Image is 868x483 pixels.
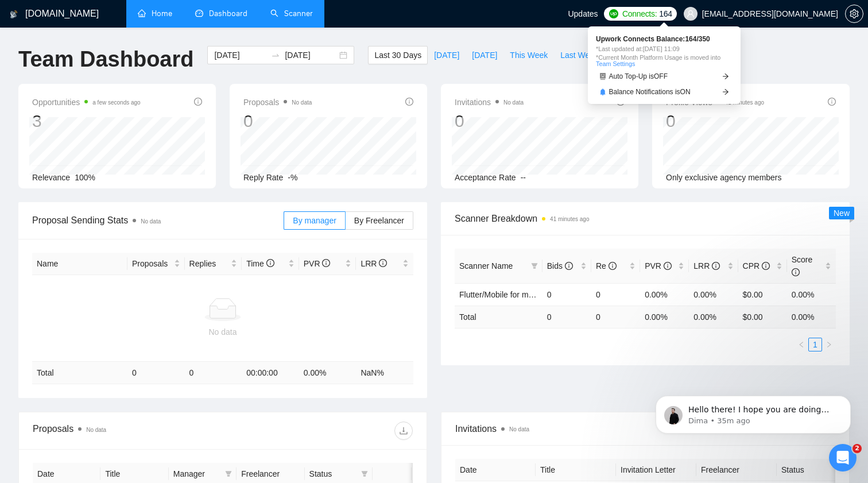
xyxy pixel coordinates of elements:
[455,173,516,182] span: Acceptance Rate
[394,422,413,440] button: download
[712,262,720,270] span: info-circle
[242,362,299,384] td: 00:00:00
[725,99,764,106] time: 41 minutes ago
[10,5,18,24] img: logo
[18,46,193,73] h1: Team Dashboard
[92,99,140,106] time: a few seconds ago
[738,283,787,306] td: $0.00
[185,253,242,275] th: Replies
[32,362,127,384] td: Total
[689,283,738,306] td: 0.00%
[356,362,413,384] td: NaN %
[209,9,247,18] span: Dashboard
[795,338,808,351] button: left
[361,470,368,477] span: filter
[32,173,70,182] span: Relevance
[722,88,729,95] span: arrow-right
[503,46,554,64] button: This Week
[434,49,459,61] span: [DATE]
[503,99,524,106] span: No data
[455,306,542,328] td: Total
[271,51,280,60] span: swap-right
[852,444,862,453] span: 2
[638,372,868,452] iframe: Intercom notifications message
[565,262,573,270] span: info-circle
[609,262,617,270] span: info-circle
[640,306,689,328] td: 0.00 %
[722,73,729,80] span: arrow-right
[529,257,540,275] span: filter
[189,257,229,270] span: Replies
[374,49,421,61] span: Last 30 Days
[32,110,141,132] div: 3
[762,262,770,270] span: info-circle
[609,73,668,80] span: Auto Top-Up is OFF
[225,470,232,477] span: filter
[822,338,836,351] li: Next Page
[510,49,548,61] span: This Week
[568,9,598,18] span: Updates
[127,362,185,384] td: 0
[599,73,606,80] span: robot
[361,259,387,268] span: LRR
[141,218,161,225] span: No data
[696,459,777,481] th: Freelancer
[798,341,805,348] span: left
[285,49,337,61] input: End date
[33,422,223,440] div: Proposals
[266,259,274,267] span: info-circle
[243,95,312,109] span: Proposals
[292,99,312,106] span: No data
[455,211,836,226] span: Scanner Breakdown
[596,261,617,271] span: Re
[293,216,336,225] span: By manager
[554,46,604,64] button: Last Week
[792,268,800,276] span: info-circle
[472,49,497,61] span: [DATE]
[845,9,863,18] a: setting
[521,173,526,182] span: --
[596,60,635,67] a: Team Settings
[223,465,234,482] span: filter
[542,306,591,328] td: 0
[195,9,203,17] span: dashboard
[787,306,836,328] td: 0.00 %
[428,46,466,64] button: [DATE]
[322,259,330,267] span: info-circle
[640,283,689,306] td: 0.00%
[792,255,813,277] span: Score
[32,213,284,227] span: Proposal Sending Stats
[738,306,787,328] td: $ 0.00
[826,341,832,348] span: right
[531,262,538,269] span: filter
[536,459,616,481] th: Title
[622,7,657,20] span: Connects:
[243,173,283,182] span: Reply Rate
[542,283,591,306] td: 0
[591,283,640,306] td: 0
[596,86,733,98] a: bellBalance Notifications isONarrow-right
[596,46,733,52] span: *Last updated at: [DATE] 11:09
[138,9,172,18] a: homeHome
[743,261,770,271] span: CPR
[591,306,640,328] td: 0
[194,98,202,106] span: info-circle
[395,426,412,435] span: download
[173,467,220,480] span: Manager
[32,253,127,275] th: Name
[834,208,850,218] span: New
[693,261,720,271] span: LRR
[354,216,404,225] span: By Freelancer
[777,459,857,481] th: Status
[664,262,672,270] span: info-circle
[846,9,863,18] span: setting
[659,7,672,20] span: 164
[243,110,312,132] div: 0
[609,88,691,95] span: Balance Notifications is ON
[596,36,733,42] span: Upwork Connects Balance: 164 / 350
[368,46,428,64] button: Last 30 Days
[845,5,863,23] button: setting
[809,338,821,351] a: 1
[808,338,822,351] li: 1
